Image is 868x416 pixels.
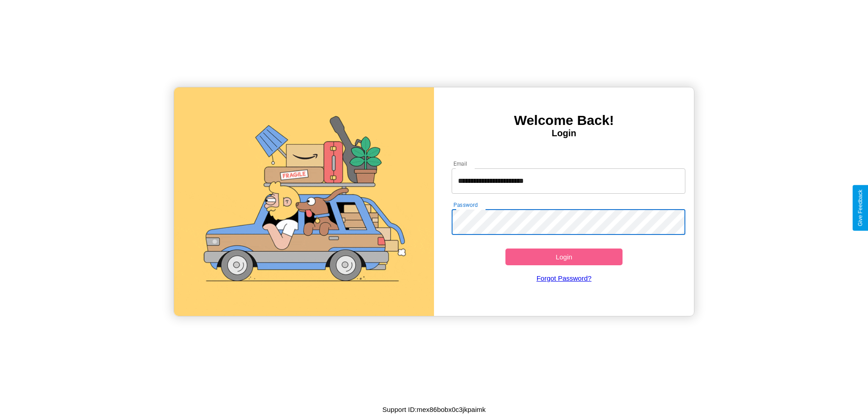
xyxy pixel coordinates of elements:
[434,113,694,128] h3: Welcome Back!
[174,87,434,316] img: gif
[453,201,477,209] label: Password
[505,249,623,265] button: Login
[857,190,863,226] div: Give Feedback
[434,128,694,139] h4: Login
[382,403,486,416] p: Support ID: mex86bobx0c3jkpaimk
[447,265,681,291] a: Forgot Password?
[453,160,467,167] label: Email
